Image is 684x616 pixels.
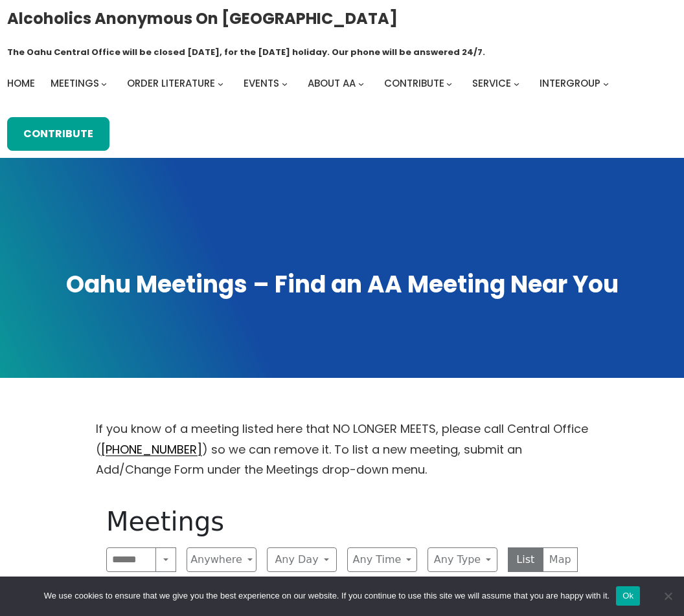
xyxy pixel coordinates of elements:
[427,547,497,572] button: Any Type
[540,76,600,90] span: Intergroup
[12,269,672,301] h1: Oahu Meetings – Find an AA Meeting Near You
[472,74,511,93] a: Service
[603,81,609,87] button: Intergroup submenu
[7,46,485,59] h1: The Oahu Central Office will be closed [DATE], for the [DATE] holiday. Our phone will be answered...
[218,81,223,87] button: Order Literature submenu
[543,547,578,572] button: Map
[106,547,156,572] input: Search
[101,81,107,87] button: Meetings submenu
[384,74,444,93] a: Contribute
[244,76,279,90] span: Events
[347,547,417,572] button: Any Time
[282,81,288,87] button: Events submenu
[187,547,256,572] button: Anywhere
[446,81,452,87] button: Contribute submenu
[51,74,99,93] a: Meetings
[514,81,519,87] button: Service submenu
[244,74,279,93] a: Events
[540,74,600,93] a: Intergroup
[7,117,109,151] a: Contribute
[384,76,444,90] span: Contribute
[106,506,578,537] h1: Meetings
[508,547,543,572] button: List
[472,76,511,90] span: Service
[7,74,613,93] nav: Intergroup
[358,81,364,87] button: About AA submenu
[267,547,337,572] button: Any Day
[7,74,35,93] a: Home
[616,586,640,606] button: Ok
[308,74,356,93] a: About AA
[661,589,674,602] span: No
[96,419,588,480] p: If you know of a meeting listed here that NO LONGER MEETS, please call Central Office ( ) so we c...
[7,76,35,90] span: Home
[101,441,202,457] a: [PHONE_NUMBER]
[127,76,215,90] span: Order Literature
[308,76,356,90] span: About AA
[7,5,398,32] a: Alcoholics Anonymous on [GEOGRAPHIC_DATA]
[155,547,176,572] button: Search
[51,76,99,90] span: Meetings
[44,589,610,602] span: We use cookies to ensure that we give you the best experience on our website. If you continue to ...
